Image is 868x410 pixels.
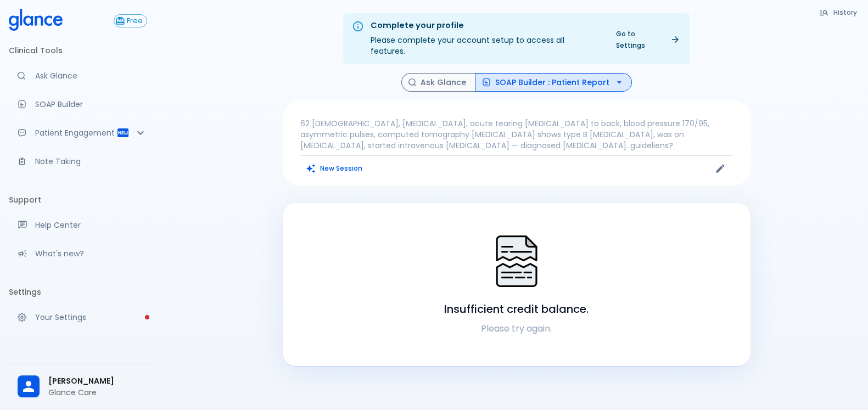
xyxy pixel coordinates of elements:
div: [PERSON_NAME]Glance Care [9,368,156,406]
div: Please complete your account setup to access all features. [371,16,601,61]
a: Click to view or change your subscription [114,14,156,27]
div: Patient Reports & Referrals [9,121,156,145]
a: Please complete account setup [9,305,156,329]
div: Recent updates and feature releases [9,241,156,266]
p: What's new? [35,248,147,259]
p: Please try again. [296,322,737,335]
h6: Insufficient credit balance. [444,300,589,318]
button: Clears all inputs and results. [300,160,369,176]
p: Ask Glance [35,70,147,81]
button: Ask Glance [401,73,475,92]
p: Patient Engagement [35,127,116,138]
p: Help Center [35,220,147,231]
p: Glance Care [48,387,147,398]
span: Free [123,17,147,25]
li: Support [9,187,156,213]
li: Clinical Tools [9,37,156,64]
span: [PERSON_NAME] [48,375,147,387]
img: Search Not Found [489,234,544,289]
a: Go to Settings [609,26,686,53]
p: SOAP Builder [35,99,147,110]
div: Complete your profile [371,20,601,32]
button: Edit [712,160,729,177]
p: Your Settings [35,312,147,323]
p: Note Taking [35,156,147,167]
a: Get help from our support team [9,213,156,237]
p: 62 [DEMOGRAPHIC_DATA], [MEDICAL_DATA], acute tearing [MEDICAL_DATA] to back, blood pressure 170/9... [300,118,733,151]
a: Moramiz: Find ICD10AM codes instantly [9,64,156,88]
button: Free [114,14,147,27]
li: Settings [9,279,156,305]
a: Docugen: Compose a clinical documentation in seconds [9,92,156,116]
a: Advanced note-taking [9,149,156,173]
button: History [814,4,864,20]
button: SOAP Builder : Patient Report [475,73,632,92]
